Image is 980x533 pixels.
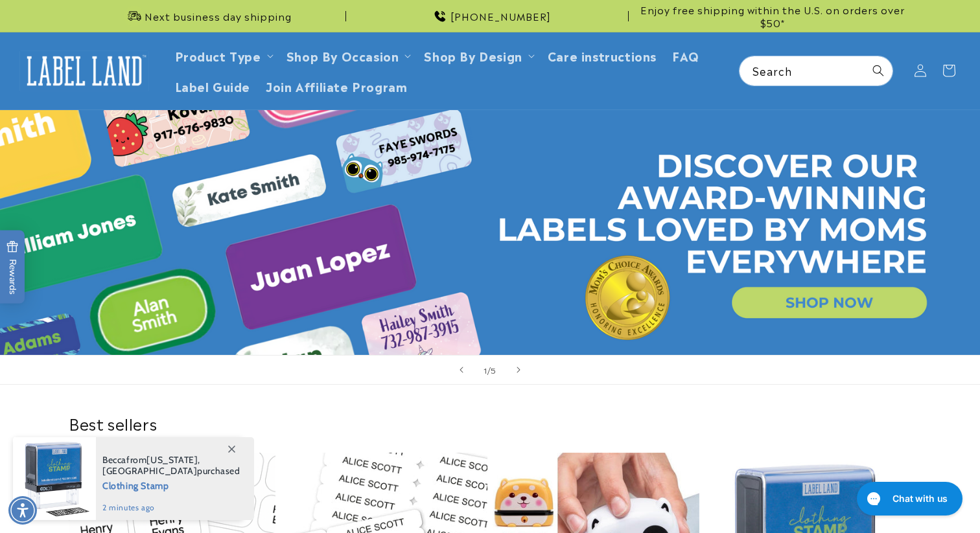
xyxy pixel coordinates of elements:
a: Label Guide [167,71,259,101]
a: Join Affiliate Program [258,71,415,101]
span: Care instructions [548,48,657,63]
span: Rewards [6,240,19,294]
button: Next slide [504,356,533,384]
button: Search [864,56,892,85]
span: from , purchased [102,455,240,477]
a: Shop By Design [424,47,522,64]
span: Next business day shipping [145,10,292,23]
button: Previous slide [447,356,476,384]
span: Enjoy free shipping within the U.S. on orders over $50* [634,3,911,28]
h2: Best sellers [69,413,911,433]
a: Care instructions [540,40,664,71]
a: FAQ [664,40,707,71]
span: [PHONE_NUMBER] [450,10,551,23]
span: / [487,363,491,376]
div: Accessibility Menu [8,496,37,525]
summary: Shop By Design [416,40,539,71]
span: Becca [102,454,126,466]
span: Shop By Occasion [286,48,399,63]
summary: Product Type [167,40,279,71]
span: [US_STATE] [146,454,198,466]
a: Label Land [15,46,154,96]
img: Label Land [19,51,149,91]
span: Join Affiliate Program [266,78,407,93]
span: Label Guide [175,78,251,93]
a: Product Type [175,47,261,64]
span: 5 [491,363,496,376]
summary: Shop By Occasion [279,40,417,71]
span: [GEOGRAPHIC_DATA] [102,465,197,477]
span: 1 [484,363,487,376]
span: FAQ [672,48,699,63]
iframe: Gorgias live chat messenger [850,477,967,520]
